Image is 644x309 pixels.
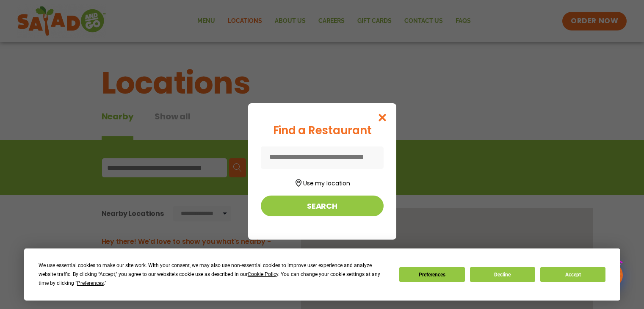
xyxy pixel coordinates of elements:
button: Accept [540,267,605,282]
button: Decline [470,267,535,282]
button: Search [261,196,384,216]
div: Cookie Consent Prompt [24,248,620,301]
div: We use essential cookies to make our site work. With your consent, we may also use non-essential ... [39,261,389,288]
span: Preferences [77,280,104,286]
span: Cookie Policy [248,271,278,277]
div: Find a Restaurant [261,122,384,139]
button: Close modal [368,103,396,132]
button: Use my location [261,177,384,188]
button: Preferences [399,267,464,282]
